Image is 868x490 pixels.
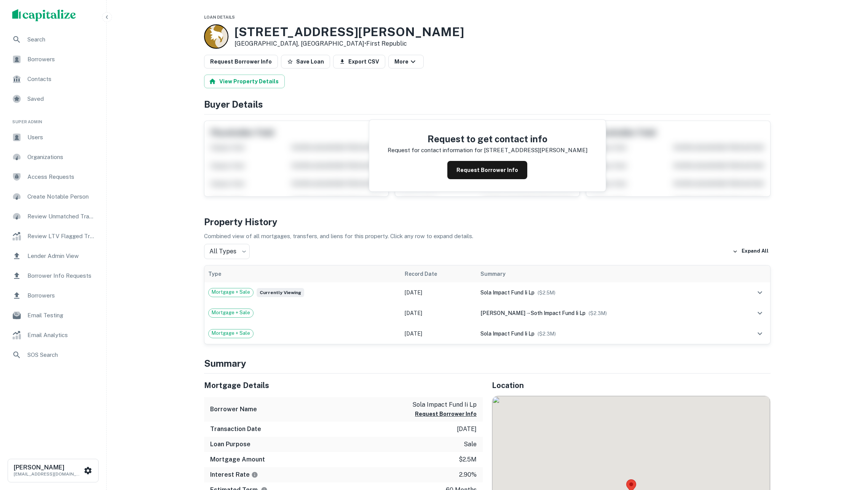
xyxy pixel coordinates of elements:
[12,9,76,21] img: capitalize-logo.png
[27,153,96,162] span: Organizations
[204,380,483,391] h5: Mortgage Details
[210,425,261,434] h6: Transaction Date
[492,380,771,391] h5: Location
[209,309,253,317] span: Mortgage + Sale
[480,310,525,316] span: [PERSON_NAME]
[480,290,535,296] span: sola impact fund ii lp
[6,128,100,146] a: Users
[204,55,278,68] button: Request Borrower Info
[27,172,96,181] span: Access Requests
[27,192,96,201] span: Create Notable Person
[204,215,771,229] h4: Property History
[753,286,766,299] button: expand row
[210,405,257,414] h6: Borrower Name
[27,271,96,280] span: Borrower Info Requests
[333,55,385,68] button: Export CSV
[209,329,253,337] span: Mortgage + Sale
[27,133,96,142] span: Users
[14,465,82,471] h6: [PERSON_NAME]
[6,247,100,265] a: Lender Admin View
[538,331,556,337] span: ($ 2.3M )
[6,346,100,364] a: SOS Search
[14,471,82,477] p: [EMAIL_ADDRESS][DOMAIN_NAME]
[412,400,477,409] p: sola impact fund ii lp
[209,288,253,296] span: Mortgage + Sale
[204,97,771,111] h4: Buyer Details
[484,146,587,155] p: [STREET_ADDRESS][PERSON_NAME]
[8,459,99,482] button: [PERSON_NAME][EMAIL_ADDRESS][DOMAIN_NAME]
[204,356,771,370] h4: Summary
[388,146,482,155] p: Request for contact information for
[459,455,477,464] p: $2.5m
[27,75,96,84] span: Contacts
[538,290,555,296] span: ($ 2.5M )
[204,75,285,88] button: View Property Details
[27,291,96,300] span: Borrowers
[6,227,100,245] a: Review LTV Flagged Transactions
[210,455,265,464] h6: Mortgage Amount
[6,326,100,344] a: Email Analytics
[27,331,96,340] span: Email Analytics
[830,429,868,466] iframe: Chat Widget
[27,232,96,241] span: Review LTV Flagged Transactions
[415,409,477,418] button: Request Borrower Info
[589,310,607,316] span: ($ 2.3M )
[204,244,250,259] div: All Types
[401,323,477,344] td: [DATE]
[204,15,235,19] span: Loan Details
[6,110,100,128] li: Super Admin
[210,440,251,449] h6: Loan Purpose
[6,30,100,49] a: Search
[6,286,100,305] a: Borrowers
[753,327,766,340] button: expand row
[480,331,535,337] span: sola impact fund ii lp
[27,350,96,360] span: SOS Search
[6,168,100,186] a: Access Requests
[401,282,477,303] td: [DATE]
[251,471,258,478] svg: The interest rates displayed on the website are for informational purposes only and may be report...
[531,310,586,316] span: soth impact fund ii lp
[753,307,766,320] button: expand row
[210,470,258,479] h6: Interest Rate
[457,425,477,434] p: [DATE]
[6,148,100,166] a: Organizations
[27,251,96,261] span: Lender Admin View
[27,311,96,320] span: Email Testing
[480,309,727,317] div: →
[257,288,304,297] span: Currently viewing
[27,35,96,44] span: Search
[6,70,100,88] a: Contacts
[6,267,100,285] a: Borrower Info Requests
[477,266,731,282] th: Summary
[6,207,100,226] div: Review Unmatched Transactions
[6,306,100,325] a: Email Testing
[464,440,477,449] p: sale
[447,161,527,179] button: Request Borrower Info
[388,55,424,68] button: More
[731,246,771,257] button: Expand All
[27,55,96,64] span: Borrowers
[6,188,100,206] a: Create Notable Person
[6,50,100,68] a: Borrowers
[366,40,407,47] a: First Republic
[401,303,477,323] td: [DATE]
[235,39,464,48] p: [GEOGRAPHIC_DATA], [GEOGRAPHIC_DATA] •
[281,55,330,68] button: Save Loan
[401,266,477,282] th: Record Date
[6,90,100,108] a: Saved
